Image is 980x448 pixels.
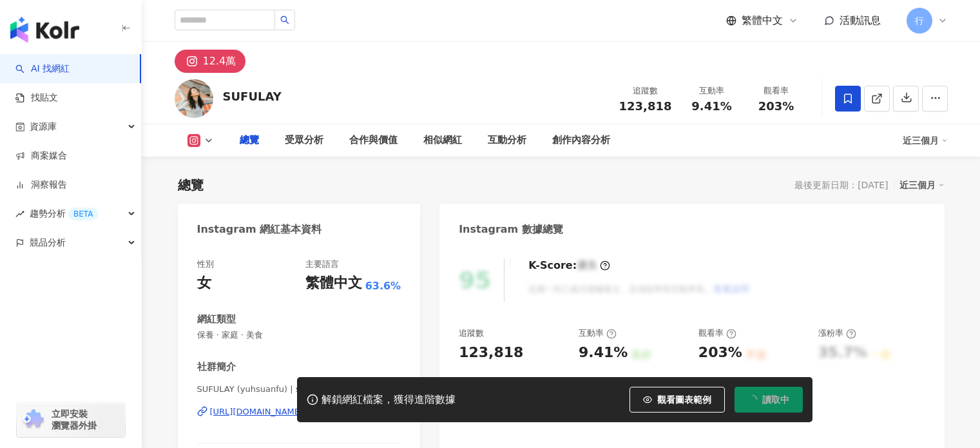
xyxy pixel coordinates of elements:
[197,258,214,270] div: 性別
[423,133,462,148] div: 相似網紅
[203,52,236,70] div: 12.4萬
[17,402,125,437] a: chrome extension立即安裝 瀏覽器外掛
[68,208,98,220] div: BETA
[15,150,67,162] a: 商案媒合
[840,14,881,26] span: 活動訊息
[579,327,617,339] div: 互動率
[758,100,794,113] span: 203%
[619,84,672,97] div: 追蹤數
[285,133,323,148] div: 受眾分析
[365,279,401,293] span: 63.6%
[15,179,67,191] a: 洞察報告
[691,100,731,113] span: 9.41%
[915,14,924,28] span: 行
[197,222,322,237] div: Instagram 網紅基本資料
[175,50,246,73] button: 12.4萬
[349,133,398,148] div: 合作與價值
[197,329,401,341] span: 保養 · 家庭 · 美食
[15,209,24,219] span: rise
[579,343,628,363] div: 9.41%
[619,99,672,113] span: 123,818
[657,394,711,405] span: 觀看圖表範例
[30,112,57,141] span: 資源庫
[903,130,948,151] div: 近三個月
[305,258,339,270] div: 主要語言
[305,273,362,293] div: 繁體中文
[240,133,259,148] div: 總覽
[10,17,79,43] img: logo
[552,133,610,148] div: 創作內容分析
[698,327,736,339] div: 觀看率
[459,343,523,363] div: 123,818
[175,79,213,118] img: KOL Avatar
[52,408,97,431] span: 立即安裝 瀏覽器外掛
[687,84,736,97] div: 互動率
[818,327,856,339] div: 漲粉率
[459,327,484,339] div: 追蹤數
[223,88,282,104] div: SUFULAY
[322,393,456,407] div: 解鎖網紅檔案，獲得進階數據
[21,409,46,430] img: chrome extension
[459,222,563,237] div: Instagram 數據總覽
[30,228,66,257] span: 競品分析
[30,199,98,228] span: 趨勢分析
[735,387,803,413] button: 讀取中
[15,92,58,104] a: 找貼文
[794,180,888,190] div: 最後更新日期：[DATE]
[197,360,236,374] div: 社群簡介
[15,63,70,75] a: searchAI 找網紅
[899,177,945,193] div: 近三個月
[280,15,289,24] span: search
[488,133,526,148] div: 互動分析
[197,273,211,293] div: 女
[178,176,204,194] div: 總覽
[629,387,725,413] button: 觀看圖表範例
[762,394,789,405] span: 讀取中
[752,84,801,97] div: 觀看率
[528,258,610,273] div: K-Score :
[197,313,236,326] div: 網紅類型
[746,393,759,406] span: loading
[698,343,742,363] div: 203%
[742,14,783,28] span: 繁體中文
